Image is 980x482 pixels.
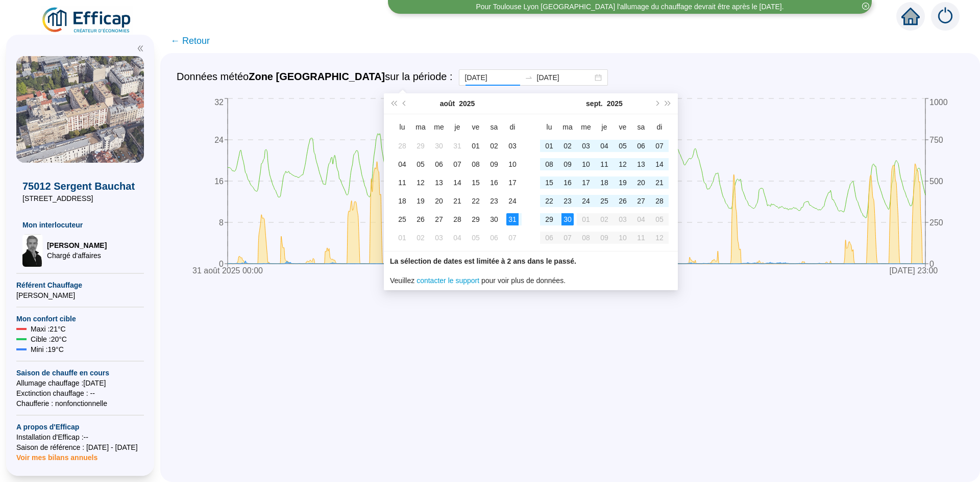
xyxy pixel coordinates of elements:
td: 2025-09-05 [467,229,485,247]
td: 2025-10-03 [614,210,632,229]
td: 2025-08-05 [411,155,430,173]
button: Mois suivant (PageDown) [651,93,662,114]
td: 2025-07-29 [411,137,430,155]
td: 2025-08-08 [467,155,485,173]
div: 24 [506,195,519,207]
div: 01 [470,140,482,152]
span: [STREET_ADDRESS] [22,193,138,204]
button: Choisissez une année [459,93,475,114]
div: 05 [414,158,427,170]
div: 04 [598,140,610,152]
div: 26 [617,195,629,207]
div: 22 [470,195,482,207]
td: 2025-09-13 [632,155,650,173]
tspan: [DATE] 23:00 [889,266,938,275]
span: [PERSON_NAME] [16,290,144,300]
td: 2025-08-06 [430,155,448,173]
div: 06 [488,232,500,244]
span: Maxi : 21 °C [31,324,66,334]
td: 2025-08-26 [411,210,430,229]
span: Installation d'Efficap : -- [16,432,144,442]
td: 2025-09-04 [448,229,467,247]
div: 05 [617,140,629,152]
th: je [448,118,467,137]
td: 2025-09-07 [503,229,522,247]
div: 24 [580,195,592,207]
div: 31 [451,140,463,152]
span: Veuillez pour voir plus de données. [390,271,672,290]
th: lu [540,118,558,137]
div: 01 [580,213,592,225]
div: 13 [635,158,647,170]
span: [PERSON_NAME] [47,240,107,250]
td: 2025-10-12 [650,229,669,247]
tspan: 1000 [929,98,948,107]
th: di [650,118,669,137]
button: Année précédente (Ctrl + gauche) [388,93,399,114]
td: 2025-09-27 [632,192,650,210]
span: Mon interlocuteur [22,220,138,230]
td: 2025-08-25 [393,210,411,229]
tspan: 8 [219,218,224,227]
div: 07 [561,232,574,244]
span: Mini : 19 °C [31,344,64,354]
div: 02 [414,232,427,244]
div: 02 [488,140,500,152]
div: 17 [506,176,519,189]
div: 04 [451,232,463,244]
a: contacter le support [416,276,479,285]
td: 2025-09-06 [632,137,650,155]
div: 12 [653,232,666,244]
tspan: 24 [214,136,224,144]
span: 75012 Sergent Bauchat [22,179,138,193]
div: 18 [396,195,408,207]
div: 27 [433,213,445,225]
td: 2025-08-13 [430,173,448,192]
span: Allumage chauffage : [DATE] [16,378,144,388]
div: 07 [653,140,666,152]
div: 29 [414,140,427,152]
td: 2025-10-10 [614,229,632,247]
th: lu [393,118,411,137]
td: 2025-10-01 [577,210,595,229]
span: Mon confort cible [16,314,144,324]
div: 26 [414,213,427,225]
span: home [901,7,920,26]
div: 02 [561,140,574,152]
tspan: 250 [929,218,943,227]
div: 09 [488,158,500,170]
td: 2025-07-31 [448,137,467,155]
td: 2025-09-04 [595,137,614,155]
td: 2025-09-03 [577,137,595,155]
td: 2025-10-07 [558,229,577,247]
tspan: 32 [214,98,224,107]
div: 21 [451,195,463,207]
div: 20 [635,176,647,189]
td: 2025-09-30 [558,210,577,229]
div: 01 [543,140,555,152]
div: 30 [433,140,445,152]
div: 11 [635,232,647,244]
div: 25 [598,195,610,207]
td: 2025-09-03 [430,229,448,247]
div: 03 [580,140,592,152]
button: Choisissez un mois [586,93,603,114]
div: 29 [470,213,482,225]
td: 2025-08-16 [485,173,503,192]
span: Saison de chauffe en cours [16,368,144,378]
td: 2025-08-17 [503,173,522,192]
input: Date de début [465,72,521,83]
td: 2025-08-12 [411,173,430,192]
div: 02 [598,213,610,225]
th: sa [632,118,650,137]
span: A propos d'Efficap [16,422,144,432]
td: 2025-08-30 [485,210,503,229]
div: 14 [451,176,463,189]
td: 2025-09-02 [411,229,430,247]
th: di [503,118,522,137]
tspan: 500 [929,177,943,186]
div: Pour Toulouse Lyon [GEOGRAPHIC_DATA] l'allumage du chauffage devrait être après le [DATE]. [476,2,783,12]
div: 08 [580,232,592,244]
td: 2025-08-07 [448,155,467,173]
td: 2025-08-28 [448,210,467,229]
